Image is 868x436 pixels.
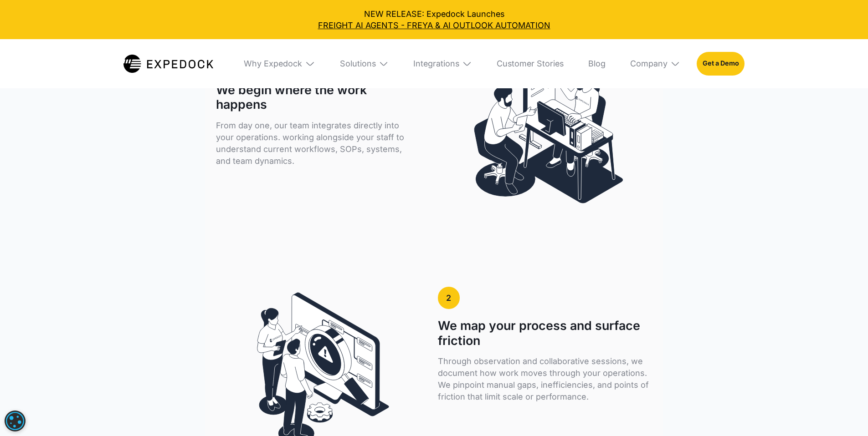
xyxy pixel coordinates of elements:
[236,39,323,88] div: Why Expedock
[697,52,745,76] a: Get a Demo
[488,39,572,88] a: Customer Stories
[216,120,417,167] p: From day one, our team integrates directly into your operations. working alongside your staff to ...
[630,59,668,69] div: Company
[580,39,614,88] a: Blog
[8,20,860,31] a: FREIGHT AI AGENTS - FREYA & AI OUTLOOK AUTOMATION
[244,59,302,69] div: Why Expedock
[622,39,688,88] div: Company
[332,39,397,88] div: Solutions
[438,318,652,348] h1: We map your process and surface friction
[438,355,652,403] p: Through observation and collaborative sessions, we document how work moves through your operation...
[340,59,376,69] div: Solutions
[8,8,860,31] div: NEW RELEASE: Expedock Launches
[712,338,868,436] iframe: Chat Widget
[438,287,460,309] a: 2
[413,59,459,69] div: Integrations
[216,82,417,112] h1: We begin where the work happens
[405,39,480,88] div: Integrations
